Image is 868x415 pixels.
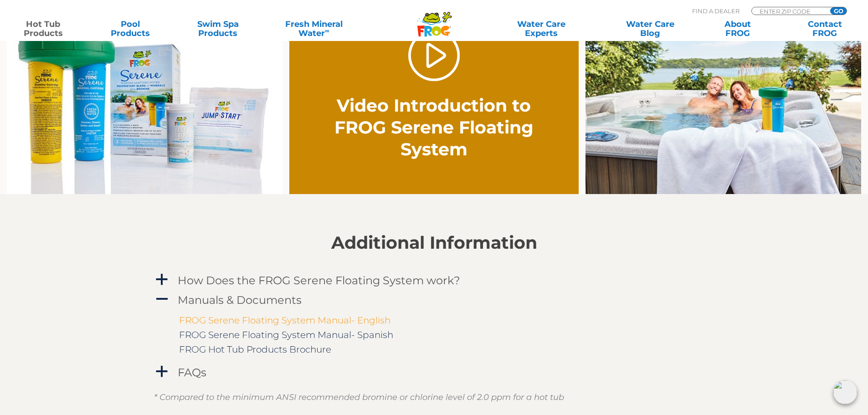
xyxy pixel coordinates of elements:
[154,392,564,402] em: * Compared to the minimum ANSI recommended bromine or chlorine level of 2.0 ppm for a hot tub
[154,364,714,381] a: a FAQs
[333,95,535,160] h2: Video Introduction to FROG Serene Floating System
[155,273,169,287] span: a
[759,7,820,15] input: Zip Code Form
[154,272,714,289] a: a How Does the FROG Serene Floating System work?
[178,294,302,306] h4: Manuals & Documents
[9,20,77,38] a: Hot TubProducts
[833,380,857,404] img: openIcon
[179,329,393,340] a: FROG Serene Floating System Manual- Spanish
[325,27,329,34] sup: ∞
[178,274,460,287] h4: How Does the FROG Serene Floating System work?
[155,292,169,306] span: A
[616,20,684,38] a: Water CareBlog
[179,344,331,355] a: FROG Hot Tub Products Brochure
[178,366,206,379] h4: FAQs
[692,7,740,15] p: Find A Dealer
[184,20,252,38] a: Swim SpaProducts
[97,20,164,38] a: PoolProducts
[154,292,714,308] a: A Manuals & Documents
[271,20,356,38] a: Fresh MineralWater∞
[179,315,390,326] a: FROG Serene Floating System Manual- English
[486,20,596,38] a: Water CareExperts
[830,7,847,15] input: GO
[704,20,771,38] a: AboutFROG
[408,30,460,81] a: Play Video
[155,365,169,379] span: a
[791,20,859,38] a: ContactFROG
[154,233,714,253] h2: Additional Information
